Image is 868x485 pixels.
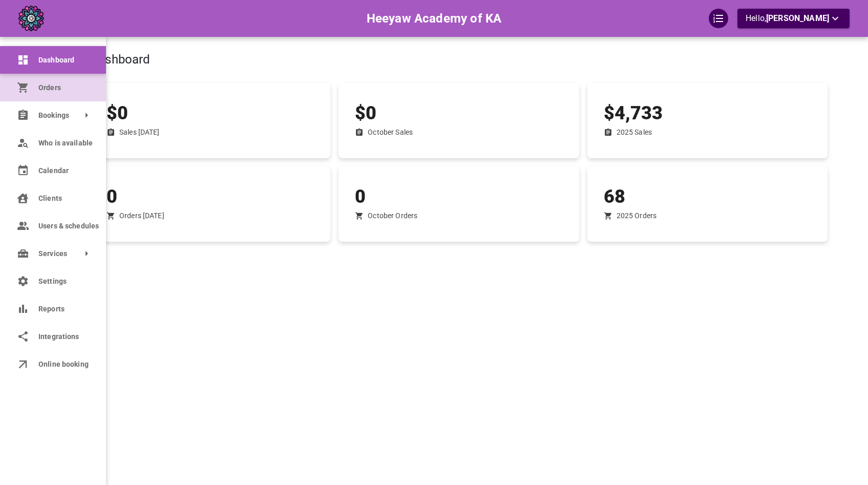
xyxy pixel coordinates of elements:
span: 0 [355,186,366,207]
span: $0 [107,102,128,124]
img: company-logo [18,6,44,31]
p: October Orders [368,210,417,221]
span: Orders [38,82,91,93]
span: Users & schedules [38,221,91,231]
p: Sales Today [119,127,160,138]
button: Hello,[PERSON_NAME] [737,9,850,28]
span: Calendar [38,165,91,176]
span: 0 [107,186,117,207]
h6: Heeyaw Academy of KA [367,9,502,28]
span: Clients [38,193,91,204]
p: 2025 Orders [617,210,657,221]
p: Orders Today [119,210,164,221]
span: $0 [355,102,376,124]
p: 2025 Sales [617,127,652,138]
p: Hello, [746,12,841,25]
span: Settings [38,276,91,287]
span: $4,733 [604,102,663,124]
span: Dashboard [38,55,91,66]
span: Integrations [38,331,91,342]
span: Online booking [38,359,91,370]
span: 68 [604,186,625,207]
div: QuickStart Guide [709,9,728,28]
p: October Sales [368,127,413,138]
span: [PERSON_NAME] [766,13,829,23]
span: Who is available [38,138,91,149]
span: Reports [38,304,91,314]
h4: Dashboard [90,52,698,68]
